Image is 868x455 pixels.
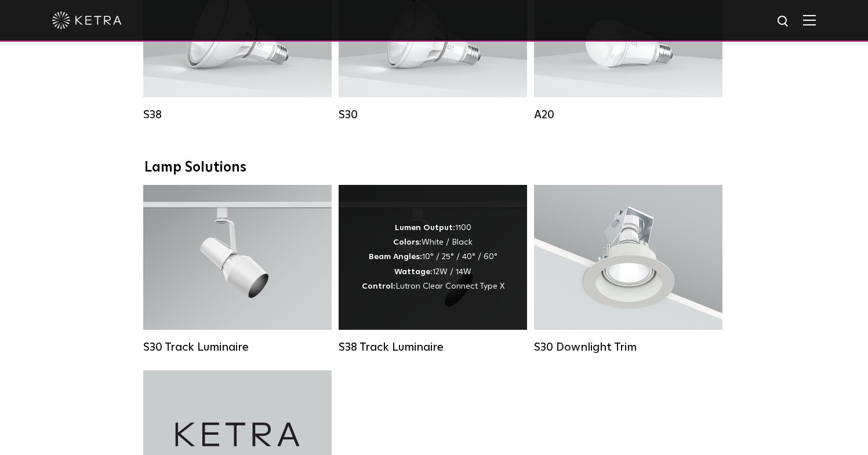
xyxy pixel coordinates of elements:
[143,108,332,122] div: S38
[395,224,455,232] strong: Lumen Output:
[393,238,422,246] strong: Colors:
[534,108,722,122] div: A20
[803,14,816,26] img: Hamburger%20Nav.svg
[362,282,395,290] strong: Control:
[362,221,504,294] div: 1100 White / Black 10° / 25° / 40° / 60° 12W / 14W
[394,268,433,276] strong: Wattage:
[534,185,722,353] a: S30 Downlight Trim S30 Downlight Trim
[143,185,332,353] a: S30 Track Luminaire Lumen Output:1100Colors:White / BlackBeam Angles:15° / 25° / 40° / 60° / 90°W...
[339,108,527,122] div: S30
[339,340,527,354] div: S38 Track Luminaire
[776,14,791,29] img: search icon
[395,282,504,290] span: Lutron Clear Connect Type X
[144,159,724,176] div: Lamp Solutions
[534,340,722,354] div: S30 Downlight Trim
[52,12,122,29] img: ketra-logo-2019-white
[339,185,527,353] a: S38 Track Luminaire Lumen Output:1100Colors:White / BlackBeam Angles:10° / 25° / 40° / 60°Wattage...
[143,340,332,354] div: S30 Track Luminaire
[369,253,422,261] strong: Beam Angles:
